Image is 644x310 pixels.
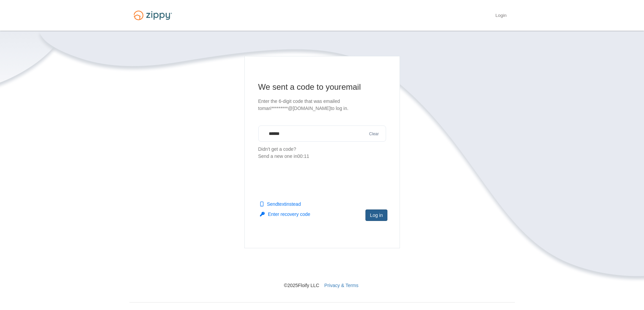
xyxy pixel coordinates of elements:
[260,201,301,207] button: Sendtextinstead
[258,98,386,112] p: Enter the 6-digit code that was emailed to mari*********@[DOMAIN_NAME] to log in.
[365,209,387,221] button: Log in
[129,7,176,23] img: Logo
[258,82,386,92] h1: We sent a code to your email
[495,13,506,20] a: Login
[258,146,386,160] p: Didn't get a code?
[260,211,310,218] button: Enter recovery code
[324,283,358,288] a: Privacy & Terms
[367,131,381,137] button: Clear
[258,153,386,160] div: Send a new one in 00:11
[129,248,515,289] nav: © 2025 Floify LLC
